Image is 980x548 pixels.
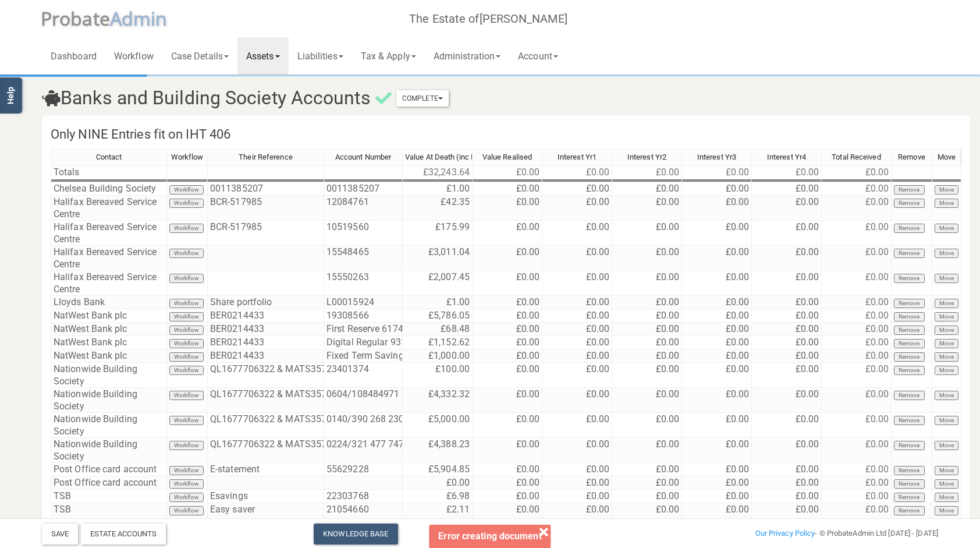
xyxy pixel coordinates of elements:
a: Administration [425,37,509,75]
td: £0.00 [682,476,752,490]
td: £0.00 [542,413,612,438]
span: Value Realised [482,153,532,161]
td: £0.00 [682,517,752,530]
td: £0.00 [542,349,612,363]
td: £0.00 [752,388,822,413]
td: £0.00 [473,336,542,349]
td: £0.00 [473,503,542,517]
button: Workflow [169,185,204,195]
td: £0.00 [473,182,542,196]
button: Workflow [169,199,204,208]
td: QL1677706322 & MATS3573734 [208,363,324,388]
button: Move [935,479,958,489]
td: NatWest Bank plc [51,309,167,323]
td: First Reserve 61748005 [324,323,403,336]
span: Value At Death (inc Interest) [405,153,500,161]
td: 21054660 [324,503,403,517]
td: £0.00 [822,476,892,490]
span: dmin [122,6,167,31]
td: 84921260 [324,517,403,530]
button: Workflow [169,391,204,400]
td: £0.00 [612,221,682,246]
button: Workflow [169,366,204,375]
td: £0.00 [822,336,892,349]
td: £0.00 [542,165,612,179]
td: £0.00 [752,349,822,363]
button: Move [935,224,958,233]
td: £0.00 [682,246,752,271]
td: £0.00 [822,271,892,296]
a: Our Privacy Policy [755,529,815,538]
span: Interest Yr4 [767,153,806,161]
button: Move [935,441,958,450]
span: Their Reference [239,153,293,161]
td: £0.00 [822,165,892,179]
td: £0.00 [752,336,822,349]
a: Tax & Apply [352,37,425,75]
button: Workflow [169,312,204,321]
td: 0224/321 477 747 [324,438,403,463]
span: Error creating document [438,531,541,542]
span: Interest Yr3 [697,153,736,161]
td: £0.00 [473,196,542,221]
td: £0.00 [682,349,752,363]
button: Remove [894,366,925,375]
td: BER0214433 [208,309,324,323]
td: £0.00 [473,309,542,323]
td: £0.00 [612,336,682,349]
td: BCR-517985 [208,196,324,221]
button: Move [935,249,958,258]
td: £0.00 [822,503,892,517]
button: Workflow [169,326,204,335]
a: Dashboard [42,37,105,75]
span: Workflow [171,153,204,161]
td: 0140/390 268 230 [324,413,403,438]
td: £68.48 [403,323,473,336]
td: £0.00 [542,503,612,517]
a: Account [509,37,567,75]
td: £0.00 [822,463,892,476]
td: Share portfolio [208,296,324,309]
button: Move [935,416,958,425]
td: £0.00 [612,296,682,309]
button: Workflow [169,416,204,425]
td: £0.00 [612,309,682,323]
button: Workflow [169,352,204,362]
td: Totals [51,165,167,179]
td: Easy saver [208,503,324,517]
td: £0.00 [682,165,752,179]
td: QL1677706322 & MATS3573734 [208,413,324,438]
a: Knowledge Base [314,524,397,545]
td: Nationwide Building Society [51,413,167,438]
td: Post Office card account [51,476,167,490]
td: -£750.32 [403,517,473,530]
td: £0.00 [612,463,682,476]
button: Workflow [169,493,204,502]
td: NatWest Bank plc [51,323,167,336]
td: £5,000.00 [403,413,473,438]
td: £0.00 [612,271,682,296]
td: £0.00 [682,309,752,323]
td: Nationwide Building Society [51,438,167,463]
button: Remove [894,312,925,321]
td: £0.00 [682,221,752,246]
td: £0.00 [822,413,892,438]
td: £0.00 [612,413,682,438]
td: £0.00 [542,336,612,349]
td: £0.00 [752,182,822,196]
td: £0.00 [822,296,892,309]
td: £0.00 [752,490,822,503]
td: Lloyds Bank [51,296,167,309]
button: Workflow [169,249,204,258]
td: £1.00 [403,182,473,196]
button: Move [935,312,958,321]
td: BCR-517985 [208,221,324,246]
td: £0.00 [542,271,612,296]
button: Move [935,339,958,348]
td: £0.00 [682,490,752,503]
button: Remove [894,493,925,502]
td: £0.00 [822,182,892,196]
button: Remove [894,441,925,450]
td: £0.00 [682,336,752,349]
button: Workflow [169,506,204,515]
